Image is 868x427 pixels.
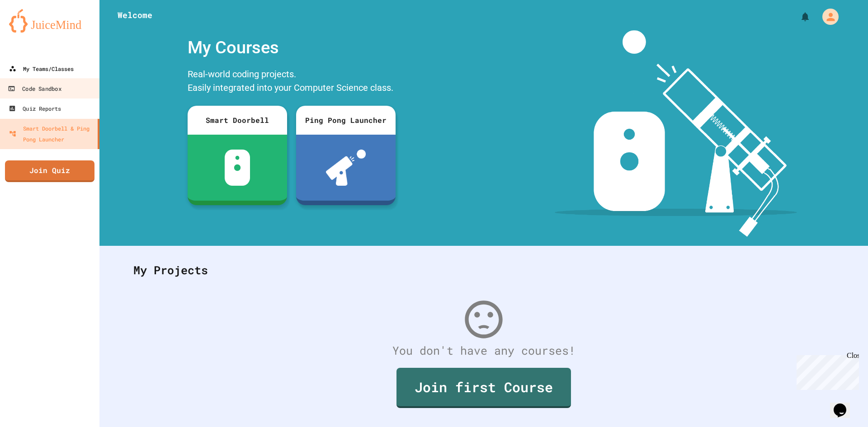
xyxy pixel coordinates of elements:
div: You don't have any courses! [124,342,843,359]
div: Smart Doorbell [188,106,287,135]
a: Join first Course [396,368,571,408]
div: Ping Pong Launcher [296,106,396,135]
div: My Projects [124,253,843,288]
div: My Teams/Classes [9,63,74,74]
img: ppl-with-ball.png [326,150,366,186]
div: Quiz Reports [9,103,61,114]
div: Smart Doorbell & Ping Pong Launcher [9,123,94,145]
iframe: chat widget [793,352,859,390]
div: Chat with us now!Close [4,4,62,57]
div: My Courses [183,30,400,65]
div: Real-world coding projects. Easily integrated into your Computer Science class. [183,65,400,99]
img: banner-image-my-projects.png [555,30,797,237]
img: sdb-white.svg [225,150,250,186]
div: My Account [813,6,841,27]
img: logo-orange.svg [9,9,90,33]
div: Code Sandbox [8,83,61,94]
iframe: chat widget [830,391,859,418]
a: Join Quiz [5,160,94,182]
div: My Notifications [783,9,813,24]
